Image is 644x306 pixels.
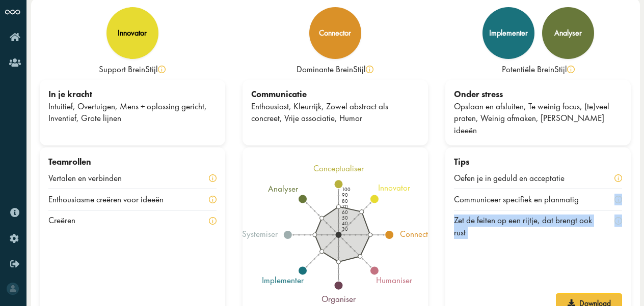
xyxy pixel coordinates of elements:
[158,66,166,73] img: info-yellow.svg
[209,196,217,203] img: info-yellow.svg
[379,182,411,193] tspan: innovator
[454,194,592,206] div: Communiceer specifiek en planmatig
[454,88,622,101] div: Onder stress
[366,66,373,73] img: info-yellow.svg
[118,29,147,37] div: innovator
[251,101,419,125] div: Enthousiast, Kleurrijk, Zowel abstract als concreet, Vrije associatie, Humor
[319,29,351,37] div: connector
[454,172,578,185] div: Oefen je in geduld en acceptatie
[614,196,622,203] img: info-yellow.svg
[242,228,278,239] tspan: systemiser
[251,88,419,101] div: Communicatie
[48,215,89,227] div: Creëren
[48,156,217,168] div: Teamrollen
[567,66,575,73] img: info-yellow.svg
[48,194,177,206] div: Enthousiasme creëren voor ideeën
[400,228,436,239] tspan: connector
[342,192,348,198] text: 90
[454,215,614,239] div: Zet de feiten op een rijtje, dat brengt ook rust
[209,174,217,182] img: info-yellow.svg
[445,64,631,76] div: Potentiële BreinStijl
[454,101,622,137] div: Opslaan en afsluiten, Te weinig focus, (te)veel praten, Weinig afmaken, [PERSON_NAME] ideeën
[48,88,217,101] div: In je kracht
[209,217,217,225] img: info-yellow.svg
[243,64,428,76] div: Dominante BreinStijl
[313,163,365,174] tspan: conceptualiser
[489,29,528,37] div: implementer
[614,217,622,225] img: info-yellow.svg
[321,294,356,305] tspan: organiser
[554,29,582,37] div: analyser
[40,64,225,76] div: Support BreinStijl
[454,156,622,168] div: Tips
[614,174,622,182] img: info-yellow.svg
[48,101,217,125] div: Intuitief, Overtuigen, Mens + oplossing gericht, Inventief, Grote lijnen
[48,172,135,185] div: Vertalen en verbinden
[262,274,304,286] tspan: implementer
[342,186,351,193] text: 100
[377,274,413,286] tspan: humaniser
[268,183,299,194] tspan: analyser
[342,197,348,204] text: 80
[342,203,348,209] text: 70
